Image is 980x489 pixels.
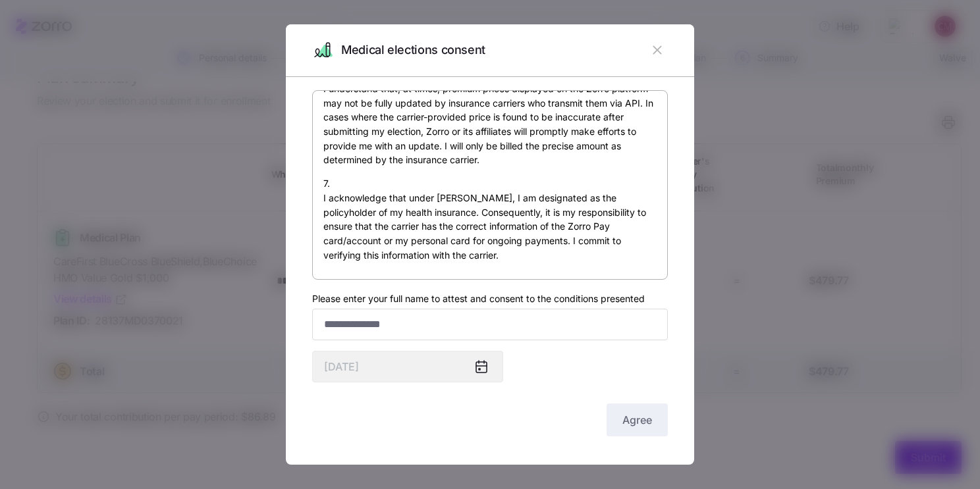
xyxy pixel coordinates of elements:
[312,351,503,382] input: MM/DD/YYYY
[323,176,657,262] p: 7. I acknowledge that under [PERSON_NAME], I am designated as the policyholder of my health insur...
[622,412,652,428] span: Agree
[323,67,657,167] p: 6. I understand that, at times, premium prices displayed on the Zorro platform may not be fully u...
[607,403,668,436] button: Agree
[341,41,485,60] span: Medical elections consent
[312,292,645,306] label: Please enter your full name to attest and consent to the conditions presented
